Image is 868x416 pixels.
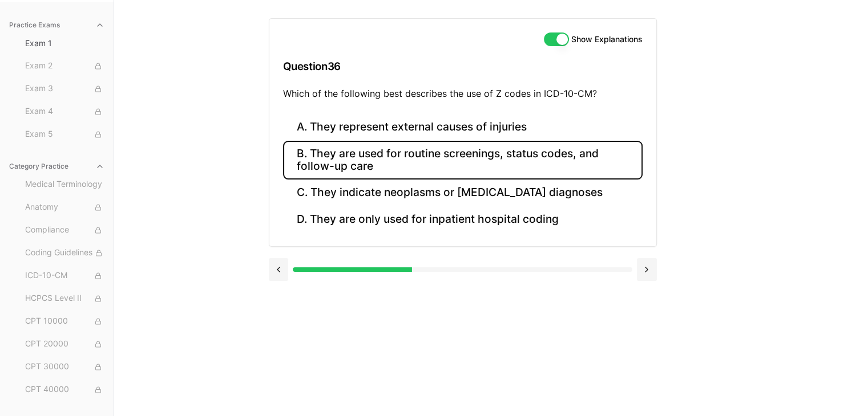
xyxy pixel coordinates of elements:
button: D. They are only used for inpatient hospital coding [283,206,643,233]
label: Show Explanations [571,35,643,43]
span: HCPCS Level II [25,292,104,305]
button: Exam 2 [21,57,109,75]
button: Coding Guidelines [21,244,109,262]
span: CPT 30000 [25,361,104,373]
button: CPT 10000 [21,312,109,331]
button: Exam 1 [21,34,109,52]
button: HCPCS Level II [21,289,109,308]
button: B. They are used for routine screenings, status codes, and follow-up care [283,141,643,180]
button: Exam 3 [21,80,109,98]
span: Anatomy [25,201,104,214]
span: Exam 4 [25,105,104,118]
button: CPT 40000 [21,381,109,399]
button: Exam 4 [21,103,109,121]
span: CPT 20000 [25,338,104,350]
span: CPT 10000 [25,315,104,328]
span: Exam 2 [25,60,104,72]
button: ICD-10-CM [21,267,109,285]
button: Practice Exams [5,16,109,34]
button: C. They indicate neoplasms or [MEDICAL_DATA] diagnoses [283,180,643,206]
button: Medical Terminology [21,176,109,194]
span: Coding Guidelines [25,247,104,259]
span: Exam 3 [25,83,104,95]
button: Category Practice [5,157,109,176]
button: Exam 5 [21,125,109,144]
span: CPT 40000 [25,384,104,396]
h3: Question 36 [283,50,643,83]
span: Exam 5 [25,128,104,141]
button: CPT 30000 [21,358,109,376]
button: A. They represent external causes of injuries [283,114,643,141]
button: CPT 20000 [21,335,109,353]
span: ICD-10-CM [25,270,104,282]
button: Compliance [21,221,109,239]
span: Exam 1 [25,38,104,49]
p: Which of the following best describes the use of Z codes in ICD-10-CM? [283,87,643,100]
button: Anatomy [21,198,109,217]
span: Medical Terminology [25,178,104,191]
span: Compliance [25,224,104,236]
